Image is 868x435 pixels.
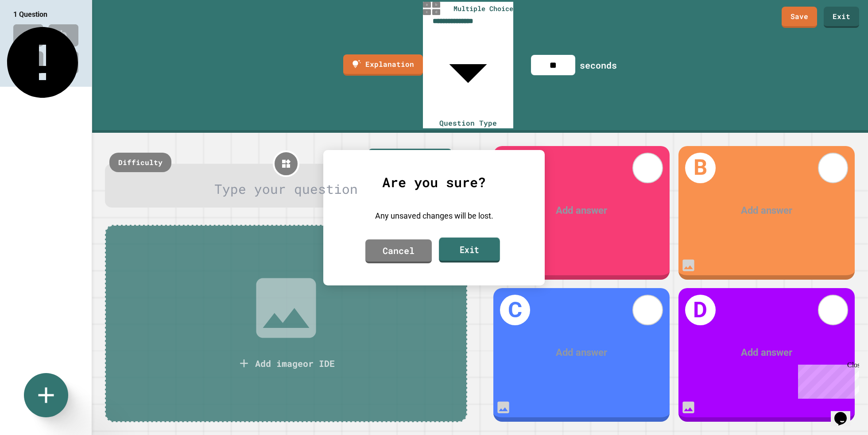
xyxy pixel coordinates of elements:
a: Exit [439,237,500,262]
div: Are you sure? [345,172,523,192]
img: multiple-choice-thumbnail.png [423,2,441,15]
a: Exit [824,7,859,28]
a: Show tip [368,149,452,177]
h1: C [500,295,531,325]
div: Difficulty [109,153,171,172]
div: seconds [580,58,617,72]
span: Question Type [439,118,497,127]
a: Save [782,7,817,28]
div: Any unsaved changes will be lost. [345,210,523,222]
h1: B [685,153,716,183]
iframe: chat widget [794,361,859,399]
span: Multiple Choice [453,4,513,14]
iframe: chat widget [831,400,859,426]
span: 1 Question [13,10,47,19]
a: Explanation [343,54,423,76]
div: Chat with us now!Close [4,4,61,56]
a: Cancel [365,239,432,263]
h1: D [685,295,716,325]
div: Add image or IDE [255,357,335,370]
